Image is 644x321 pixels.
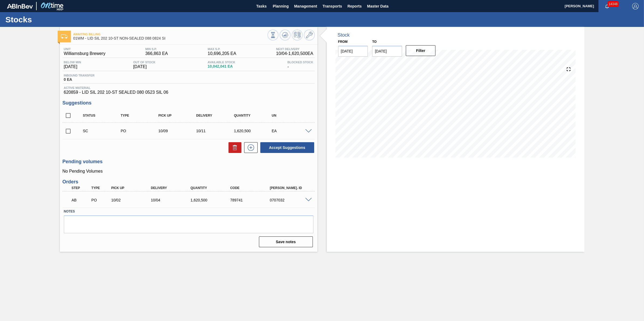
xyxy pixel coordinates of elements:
[270,129,313,133] div: EA
[5,16,101,23] h1: Stocks
[63,100,315,106] h3: Suggestions
[133,61,155,64] span: Out Of Stock
[90,186,111,190] div: Type
[276,47,313,51] span: Next Delivery
[157,114,200,117] div: Pick up
[208,51,236,56] span: 10,696,205 EA
[64,208,313,215] label: Notes
[145,51,168,56] span: 366,863 EA
[276,51,313,56] span: 10/04 - 1,620,500 EA
[110,198,155,202] div: 10/02/2025
[270,114,313,117] div: UN
[64,74,95,77] span: Inbound Transfer
[189,198,234,202] div: 1,620,500
[268,198,313,202] div: 0707032
[598,2,616,10] button: Notifications
[259,236,313,247] button: Save notes
[150,186,195,190] div: Delivery
[70,186,92,190] div: Step
[119,114,162,117] div: Type
[229,186,274,190] div: Code
[372,46,402,57] input: mm/dd/yyyy
[64,78,95,82] span: 0 EA
[72,198,90,202] p: AB
[288,61,313,64] span: Blocked Stock
[241,142,258,153] div: New suggestion
[133,64,155,69] span: [DATE]
[372,40,376,44] label: to
[226,142,241,153] div: Delete Suggestions
[82,129,124,133] div: Suggestion Created
[150,198,195,202] div: 10/04/2025
[323,3,342,9] span: Transports
[347,3,362,9] span: Reports
[110,186,155,190] div: Pick up
[258,142,315,153] div: Accept Suggestions
[195,114,238,117] div: Delivery
[632,3,639,9] img: Logout
[82,114,124,117] div: Status
[268,186,313,190] div: [PERSON_NAME]. ID
[255,3,267,9] span: Tasks
[63,159,315,165] h3: Pending volumes
[73,36,268,40] span: 01WM - LID SIL 202 10-ST NON-SEALED 088 0824 SI
[338,46,368,57] input: mm/dd/yyyy
[208,47,236,51] span: MAX S.P.
[294,3,317,9] span: Management
[7,4,33,9] img: TNhmsLtSVTkK8tSr43FrP2fwEKptu5GPRR3wAAAABJRU5ErkJggg==
[233,129,275,133] div: 1,620,500
[64,51,106,56] span: Williamsburg Brewery
[70,194,92,206] div: Awaiting Billing
[208,61,236,64] span: Available Stock
[208,64,236,68] span: 10,042,041 EA
[608,1,619,7] span: 14348
[64,90,313,95] span: 620859 - LID SIL 202 10-ST SEALED 080 0523 SIL 06
[260,142,314,153] button: Accept Suggestions
[63,179,315,185] h3: Orders
[292,30,303,40] button: Schedule Inventory
[273,3,289,9] span: Planning
[64,86,313,89] span: Active Material
[64,47,106,51] span: Unit
[195,129,238,133] div: 10/11/2025
[64,61,81,64] span: Below Min
[233,114,275,117] div: Quantity
[145,47,168,51] span: MIN S.P.
[63,169,315,174] p: No Pending Volumes
[406,45,436,56] button: Filter
[286,61,315,69] div: -
[229,198,274,202] div: 789741
[304,30,315,40] button: Go to Master Data / General
[119,129,162,133] div: Purchase order
[157,129,200,133] div: 10/09/2025
[189,186,234,190] div: Quantity
[280,30,290,40] button: Update Chart
[73,33,268,36] span: Awaiting Billing
[61,34,68,39] img: Ícone
[367,3,388,9] span: Master Data
[268,30,278,40] button: Stocks Overview
[64,64,81,69] span: [DATE]
[90,198,111,202] div: Purchase order
[338,40,348,44] label: From
[338,32,350,38] div: Stock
